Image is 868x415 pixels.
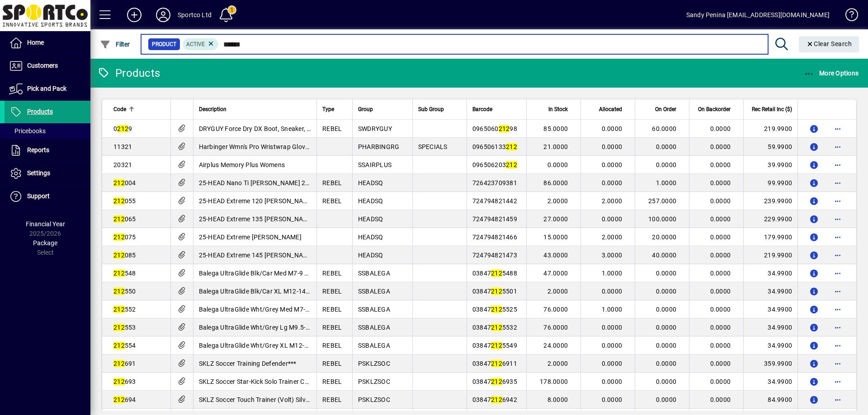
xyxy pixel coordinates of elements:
[113,161,132,168] span: 20321
[358,161,392,168] span: SSAIRPLUS
[547,288,568,295] span: 2.0000
[113,306,136,313] span: 552
[602,179,623,187] span: 0.0000
[743,300,797,318] td: 34.9900
[113,360,136,367] span: 691
[710,360,731,367] span: 0.0000
[743,228,797,246] td: 179.9900
[322,342,342,349] span: REBEL
[97,66,160,80] div: Products
[602,288,623,295] span: 0.0000
[830,266,845,280] button: More options
[532,104,576,114] div: In Stock
[113,288,125,295] em: 212
[199,125,339,132] span: DRYGUY Force Dry DX Boot, Sneaker, Glove Drier
[322,104,334,114] span: Type
[98,36,132,52] button: Filter
[743,318,797,336] td: 34.9900
[113,143,132,150] span: 11321
[641,104,684,114] div: On Order
[27,39,44,46] span: Home
[656,324,677,331] span: 0.0000
[830,338,845,353] button: More options
[199,306,344,313] span: Balega UltraGlide Wht/Grey Med M7-9 W8.5-10.5 r
[113,324,125,331] em: 212
[472,396,517,403] span: 03847 6942
[5,55,90,77] a: Customers
[113,324,136,331] span: 553
[472,125,517,132] span: 0965060 98
[743,354,797,373] td: 359.9900
[113,125,132,132] span: 0 9
[472,197,517,205] span: 724794821442
[199,215,314,223] span: 25-HEAD Extreme 135 [PERSON_NAME]
[358,104,373,114] span: Group
[602,378,623,385] span: 0.0000
[322,125,342,132] span: REBEL
[322,179,342,187] span: REBEL
[358,179,383,187] span: HEADSQ
[113,215,136,223] span: 065
[543,252,568,259] span: 43.0000
[472,104,521,114] div: Barcode
[472,104,492,114] span: Barcode
[418,143,448,150] span: SPECIALS
[602,324,623,331] span: 0.0000
[602,306,623,313] span: 1.0000
[710,342,731,349] span: 0.0000
[472,288,517,295] span: 03847 5501
[5,185,90,208] a: Support
[113,104,165,114] div: Code
[602,252,623,259] span: 3.0000
[804,70,859,77] span: More Options
[830,212,845,226] button: More options
[322,324,342,331] span: REBEL
[113,360,125,367] em: 212
[547,161,568,168] span: 0.0000
[543,125,568,132] span: 85.0000
[199,396,311,403] span: SKLZ Soccer Touch Trainer (Volt) Silver
[100,41,130,48] span: Filter
[113,396,136,403] span: 694
[472,306,517,313] span: 03847 5525
[830,194,845,208] button: More options
[648,197,676,205] span: 257.0000
[491,360,502,367] em: 212
[830,302,845,317] button: More options
[117,125,128,132] em: 212
[472,143,517,150] span: 096506133
[113,288,136,295] span: 550
[656,396,677,403] span: 0.0000
[830,230,845,244] button: More options
[830,121,845,136] button: More options
[199,378,334,385] span: SKLZ Soccer Star-Kick Solo Trainer Cobalt Blue
[652,125,676,132] span: 60.0000
[743,336,797,354] td: 34.9900
[548,104,568,114] span: In Stock
[322,396,342,403] span: REBEL
[602,161,623,168] span: 0.0000
[5,78,90,100] a: Pick and Pack
[543,179,568,187] span: 86.0000
[27,108,53,115] span: Products
[656,179,677,187] span: 1.0000
[506,161,517,168] em: 212
[710,270,731,277] span: 0.0000
[472,324,517,331] span: 03847 5532
[830,374,845,389] button: More options
[547,360,568,367] span: 2.0000
[491,306,502,313] em: 212
[830,320,845,335] button: More options
[199,270,343,277] span: Balega UltraGlide Blk/Car Med M7-9 W8.5-10.5***
[5,32,90,54] a: Home
[358,324,390,331] span: SSBALEGA
[799,36,859,52] button: Clear
[27,192,50,200] span: Support
[113,252,125,259] em: 212
[602,360,623,367] span: 0.0000
[113,342,125,349] em: 212
[830,158,845,172] button: More options
[543,270,568,277] span: 47.0000
[491,342,502,349] em: 212
[648,215,676,223] span: 100.0000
